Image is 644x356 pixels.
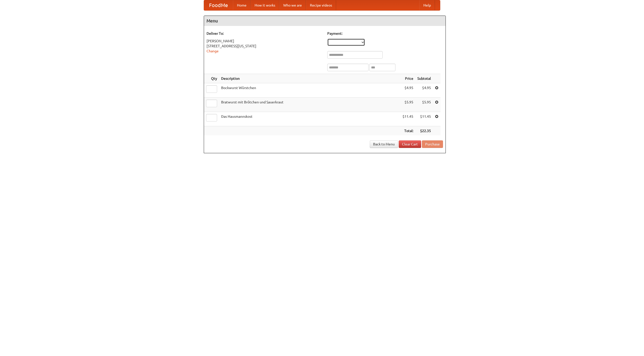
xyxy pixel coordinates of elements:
[219,98,400,112] td: Bratwurst mit Brötchen und Sauerkraut
[251,0,279,10] a: How it works
[219,83,400,98] td: Bockwurst Würstchen
[279,0,306,10] a: Who we are
[233,0,251,10] a: Home
[306,0,336,10] a: Recipe videos
[370,140,398,148] a: Back to Menu
[415,98,433,112] td: $5.95
[207,49,219,53] a: Change
[327,31,443,36] h5: Payment:
[207,38,322,44] div: [PERSON_NAME]
[204,0,233,10] a: FoodMe
[400,112,415,126] td: $11.45
[219,112,400,126] td: Das Hausmannskost
[422,140,443,148] button: Purchase
[204,16,446,26] h4: Menu
[400,74,415,83] th: Price
[415,126,433,136] th: $22.35
[400,98,415,112] td: $5.95
[419,0,435,10] a: Help
[400,83,415,98] td: $4.95
[399,140,421,148] a: Clear Cart
[219,74,400,83] th: Description
[415,74,433,83] th: Subtotal
[415,112,433,126] td: $11.45
[415,83,433,98] td: $4.95
[207,31,322,36] h5: Deliver To:
[400,126,415,136] th: Total:
[207,44,322,49] div: [STREET_ADDRESS][US_STATE]
[204,74,219,83] th: Qty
